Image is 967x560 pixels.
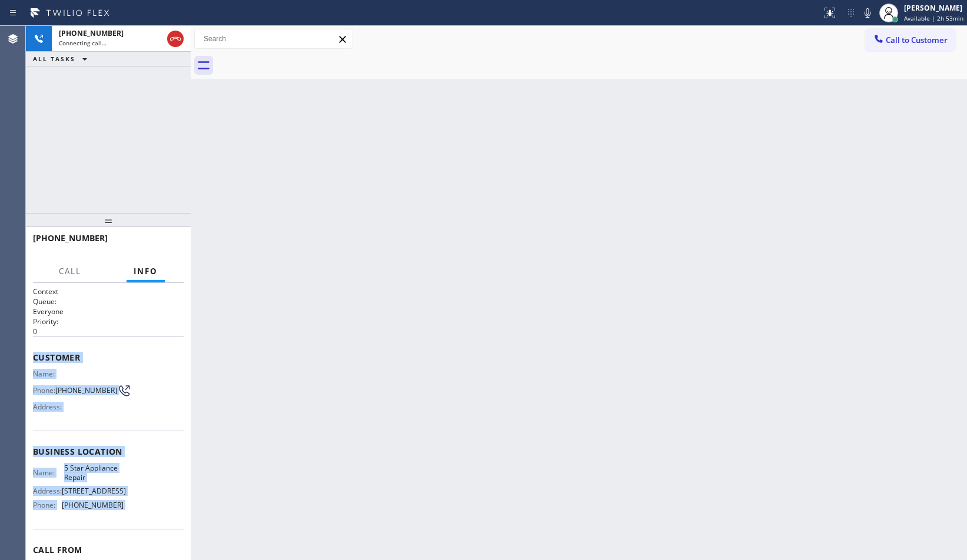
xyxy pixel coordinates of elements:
[62,501,124,509] span: [PHONE_NUMBER]
[134,266,158,276] span: Info
[33,369,64,378] span: Name:
[33,386,55,395] span: Phone:
[33,402,64,411] span: Address:
[59,39,107,47] span: Connecting call…
[127,260,165,283] button: Info
[33,352,184,363] span: Customer
[59,28,124,38] span: [PHONE_NUMBER]
[59,266,81,276] span: Call
[33,316,184,326] h2: Priority:
[55,386,117,395] span: [PHONE_NUMBER]
[33,326,184,336] p: 0
[33,501,62,509] span: Phone:
[904,3,963,13] div: [PERSON_NAME]
[859,5,876,21] button: Mute
[62,486,126,495] span: [STREET_ADDRESS]
[33,286,184,296] h1: Context
[865,29,955,51] button: Call to Customer
[33,468,64,477] span: Name:
[33,55,75,63] span: ALL TASKS
[33,306,184,316] p: Everyone
[52,260,88,283] button: Call
[904,14,963,22] span: Available | 2h 53min
[33,544,184,555] span: Call From
[26,52,99,66] button: ALL TASKS
[33,446,184,457] span: Business location
[33,296,184,306] h2: Queue:
[64,464,123,482] span: 5 Star Appliance Repair
[167,31,184,47] button: Hang up
[195,29,353,48] input: Search
[886,35,948,45] span: Call to Customer
[33,486,62,495] span: Address:
[33,232,108,244] span: [PHONE_NUMBER]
